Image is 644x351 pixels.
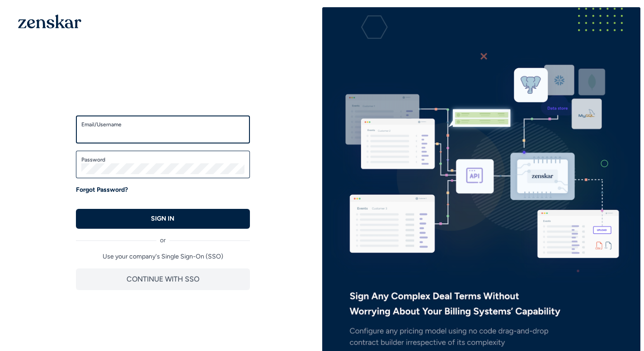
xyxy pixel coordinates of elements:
[18,14,81,28] img: 1OGAJ2xQqyY4LXKgY66KYq0eOWRCkrZdAb3gUhuVAqdWPZE9SRJmCz+oDMSn4zDLXe31Ii730ItAGKgCKgCCgCikA4Av8PJUP...
[76,229,250,245] div: or
[76,185,128,194] a: Forgot Password?
[81,156,244,163] label: Password
[151,214,174,223] p: SIGN IN
[76,268,250,290] button: CONTINUE WITH SSO
[76,252,250,261] p: Use your company's Single Sign-On (SSO)
[81,121,244,128] label: Email/Username
[76,209,250,229] button: SIGN IN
